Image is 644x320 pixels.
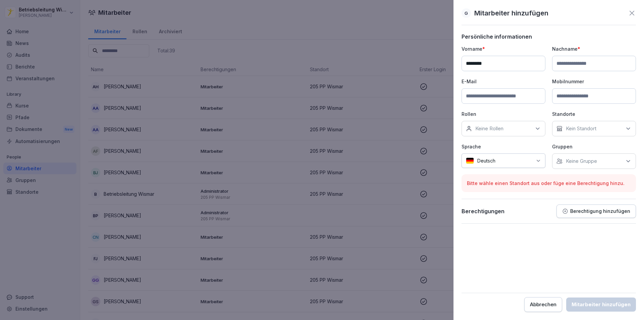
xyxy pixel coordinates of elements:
p: Persönliche informationen [462,33,636,40]
p: Mobilnummer [552,78,636,85]
p: Rollen [462,110,545,118]
div: Deutsch [462,153,545,168]
img: de.svg [466,157,474,164]
p: Vorname [462,45,545,52]
div: Mitarbeiter hinzufügen [572,301,631,308]
p: Berechtigungen [462,208,504,215]
p: Standorte [552,110,636,118]
div: G [462,8,471,18]
p: Keine Rollen [475,125,503,132]
p: Nachname [552,45,636,52]
div: Abbrechen [530,301,556,308]
p: Mitarbeiter hinzufügen [474,8,548,18]
p: Bitte wähle einen Standort aus oder füge eine Berechtigung hinzu. [467,180,631,187]
p: Berechtigung hinzufügen [570,209,630,214]
button: Mitarbeiter hinzufügen [566,298,636,312]
button: Berechtigung hinzufügen [556,204,636,218]
p: Gruppen [552,143,636,150]
button: Abbrechen [524,297,562,312]
p: E-Mail [462,78,545,85]
p: Kein Standort [566,125,596,132]
p: Keine Gruppe [566,158,597,165]
p: Sprache [462,143,545,150]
